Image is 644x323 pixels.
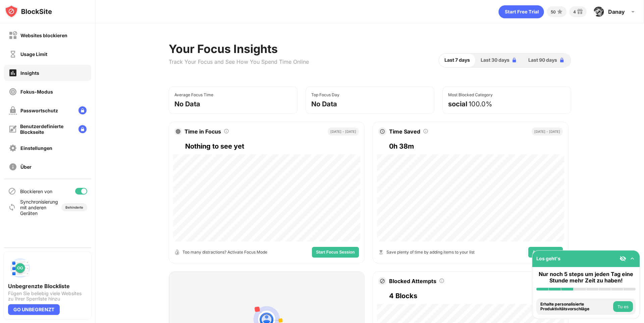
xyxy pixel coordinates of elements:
img: tooltip.svg [423,128,428,134]
img: tooltip.svg [224,128,229,134]
div: Websites blockieren [20,33,67,38]
div: Danay [608,8,625,15]
button: Start Focus Session [312,247,359,258]
span: Last 30 days [481,56,509,64]
img: clock.svg [380,129,385,134]
div: Fokus-Modus [20,89,53,95]
img: insights-on.svg [9,68,17,77]
span: Last 90 days [528,56,557,64]
div: Nur noch 5 steps um jeden Tag eine Stunde mehr Zeit zu haben! [536,271,636,284]
button: Tu es [613,301,633,312]
button: Add Items [528,247,562,258]
div: [DATE] - [DATE] [532,127,563,136]
img: focus-off.svg [9,88,17,96]
img: tooltip.svg [439,278,444,283]
img: push-block-list.svg [8,256,32,280]
div: 4 [573,9,576,14]
img: settings-off.svg [9,144,17,152]
img: lock-menu.svg [78,106,87,114]
div: No Data [311,100,337,108]
img: password-protection-off.svg [9,106,17,115]
img: about-off.svg [9,163,17,171]
div: Usage Limit [20,51,47,57]
img: sync-icon.svg [8,203,16,211]
div: social [448,100,467,108]
span: Start Focus Session [316,250,355,254]
div: Behinderte [65,205,83,209]
div: Erhalte personalisierte Produktivitätsvorschläge [540,302,611,312]
img: eye-not-visible.svg [620,255,626,262]
div: Save plenty of time by adding items to your list [386,249,475,255]
img: block-icon.svg [380,278,385,284]
img: lock-blue.svg [511,57,518,63]
div: 50 [551,9,556,14]
div: Your Focus Insights [169,42,309,56]
div: Fügen Sie beliebig viele Websites zu Ihrer Sperrliste hinzu [8,291,87,302]
div: animation [498,5,544,18]
img: lock-blue.svg [558,57,565,63]
div: 0h 38m [389,141,563,152]
div: Time in Focus [184,128,221,135]
div: Track Your Focus and See How You Spend Time Online [169,58,309,65]
img: hourglass.svg [378,250,384,255]
div: Synchronisierung mit anderen Geräten [20,199,55,216]
img: logo-blocksite.svg [5,5,52,18]
div: Top Focus Day [311,92,339,97]
div: GO UNBEGRENZT [8,304,60,315]
img: customize-block-page-off.svg [9,125,17,133]
img: open-timer.svg [174,250,180,255]
img: block-off.svg [9,31,17,40]
div: Insights [20,70,39,76]
div: Benutzerdefinierte Blockseite [20,123,73,135]
img: points-small.svg [556,8,564,16]
div: Blockieren von [20,189,52,194]
img: add-items.svg [553,250,559,255]
div: Über [20,164,32,170]
img: blocking-icon.svg [8,187,16,195]
div: [DATE] - [DATE] [328,127,359,136]
div: Nothing to see yet [185,141,359,152]
img: reward-small.svg [576,8,584,16]
div: Most Blocked Category [448,92,493,97]
img: omni-setup-toggle.svg [629,255,636,262]
div: Average Focus Time [174,92,213,97]
img: target.svg [176,129,180,134]
div: 4 Blocks [389,290,563,301]
img: ACg8ocKFmQMiiSABsD3NiiObNd9NH4NnliFMacqwgPP8LlkTEMbkrJA=s96-c [593,6,604,17]
div: Blocked Attempts [389,278,436,284]
img: lock-menu.svg [78,125,87,133]
div: Too many distractions? Activate Focus Mode [182,249,267,255]
div: No Data [174,100,200,108]
div: [DATE] - [DATE] [532,277,563,285]
div: Passwortschutz [20,108,58,113]
span: Add Items [532,250,552,254]
div: 100.0% [469,100,492,108]
div: Einstellungen [20,145,52,151]
div: Los geht's [536,256,560,261]
div: Time Saved [389,128,420,135]
div: Unbegrenzte Blockliste [8,283,87,289]
img: time-usage-off.svg [9,50,17,58]
span: Last 7 days [444,56,470,64]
